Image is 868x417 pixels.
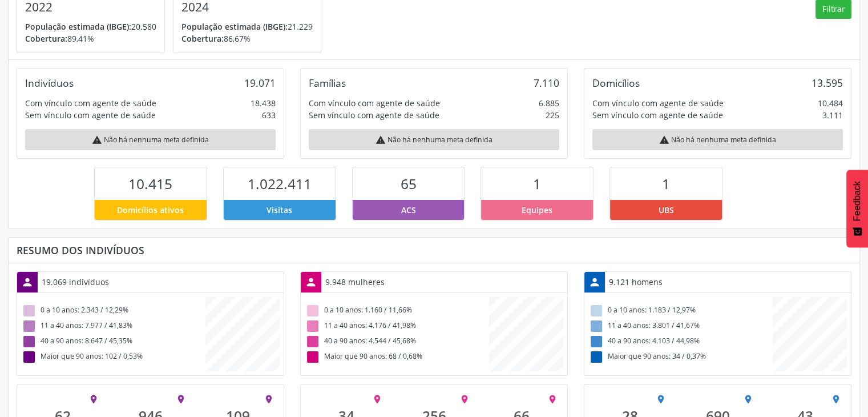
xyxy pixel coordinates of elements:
p: 20.580 [25,21,156,33]
div: 40 a 90 anos: 4.103 / 44,98% [588,334,773,350]
span: Domicílios ativos [117,204,184,216]
span: UBS [659,204,674,216]
span: ACS [401,204,416,216]
i: place [656,394,666,404]
div: Resumo dos indivíduos [17,244,851,256]
div: 225 [546,109,559,121]
i: place [372,394,382,404]
div: 633 [262,109,276,121]
span: 10.415 [128,174,172,193]
i: place [459,394,470,404]
div: Sem vínculo com agente de saúde [309,109,439,121]
div: Maior que 90 anos: 34 / 0,37% [588,350,773,365]
span: 1 [662,174,670,193]
i: place [743,394,753,404]
div: 11 a 40 anos: 7.977 / 41,83% [21,319,205,334]
div: 19.069 indivíduos [38,272,113,292]
div: 10.484 [818,97,843,109]
div: 13.595 [812,77,843,89]
div: Com vínculo com agente de saúde [592,97,724,109]
div: 0 a 10 anos: 2.343 / 12,29% [21,303,205,319]
div: Não há nenhuma meta definida [25,129,276,150]
div: 0 a 10 anos: 1.160 / 11,66% [305,303,489,319]
span: Visitas [267,204,292,216]
div: Maior que 90 anos: 68 / 0,68% [305,350,489,365]
div: 11 a 40 anos: 4.176 / 41,98% [305,319,489,334]
div: 19.071 [244,77,276,89]
div: Sem vínculo com agente de saúde [25,109,156,121]
span: População estimada (IBGE): [181,21,288,32]
p: 21.229 [181,21,313,33]
div: Domicílios [592,77,640,89]
div: Famílias [309,77,346,89]
span: Cobertura: [181,33,224,44]
div: 18.438 [251,97,276,109]
i: place [176,394,186,404]
div: 0 a 10 anos: 1.183 / 12,97% [588,303,773,319]
span: Equipes [522,204,552,216]
div: 9.948 mulheres [321,272,389,292]
div: 40 a 90 anos: 4.544 / 45,68% [305,334,489,350]
div: Com vínculo com agente de saúde [309,97,440,109]
div: 9.121 homens [605,272,667,292]
p: 89,41% [25,33,156,45]
span: Cobertura: [25,33,67,44]
div: 40 a 90 anos: 8.647 / 45,35% [21,334,205,350]
div: Indivíduos [25,77,74,89]
div: Sem vínculo com agente de saúde [592,109,723,121]
i: warning [659,135,669,145]
div: Não há nenhuma meta definida [592,129,843,150]
i: person [305,276,317,288]
div: Não há nenhuma meta definida [309,129,559,150]
div: Maior que 90 anos: 102 / 0,53% [21,350,205,365]
i: person [588,276,601,288]
span: 1 [533,174,541,193]
div: 3.111 [822,109,843,121]
i: place [547,394,557,404]
i: place [263,394,273,404]
span: 65 [401,174,417,193]
p: 86,67% [181,33,313,45]
i: place [88,394,99,404]
i: place [830,394,841,404]
i: warning [92,135,102,145]
span: Feedback [852,181,862,221]
span: População estimada (IBGE): [25,21,131,32]
div: 6.885 [539,97,559,109]
div: 7.110 [534,77,559,89]
i: warning [376,135,386,145]
div: Com vínculo com agente de saúde [25,97,156,109]
button: Feedback - Mostrar pesquisa [846,170,868,247]
div: 11 a 40 anos: 3.801 / 41,67% [588,319,773,334]
span: 1.022.411 [248,174,312,193]
i: person [21,276,34,288]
